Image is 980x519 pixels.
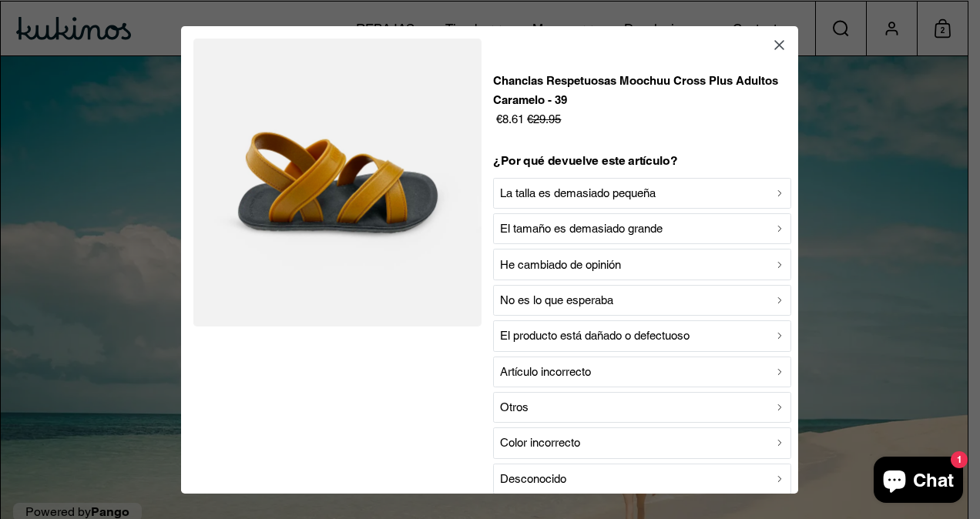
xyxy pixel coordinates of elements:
[494,177,791,208] button: La talla es demasiado pequeña
[494,152,791,168] h2: ¿Por qué devuelve este artículo?
[494,110,791,129] p: €8.61
[494,213,791,244] button: El tamaño es demasiado grande
[500,398,529,417] p: Otros
[494,285,791,316] button: No es lo que esperaba
[494,392,791,423] button: Otros
[500,362,591,380] p: Artículo incorrecto
[500,219,663,238] p: El tamaño es demasiado grande
[494,71,791,109] p: Chanclas Respetuosas Moochuu Cross Plus Adultos Caramelo - 39
[494,356,791,387] button: Artículo incorrecto
[494,427,791,458] button: Color incorrecto
[500,255,621,273] p: He cambiado de opinión
[500,470,566,488] p: Desconocido
[494,320,791,351] button: El producto está dañado o defectuoso
[500,434,580,452] p: Color incorrecto
[869,457,968,507] inbox-online-store-chat: Chat de la tienda online Shopify
[494,463,791,494] button: Desconocido
[500,184,656,203] p: La talla es demasiado pequeña
[500,291,613,310] p: No es lo que esperaba
[494,249,791,280] button: He cambiado de opinión
[193,38,482,326] img: chanclas-respetuosas-moochuu-cross-plus-adultos-caramelo-kukinos-1.webp
[528,112,562,126] strike: €29.95
[500,326,690,345] p: El producto está dañado o defectuoso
